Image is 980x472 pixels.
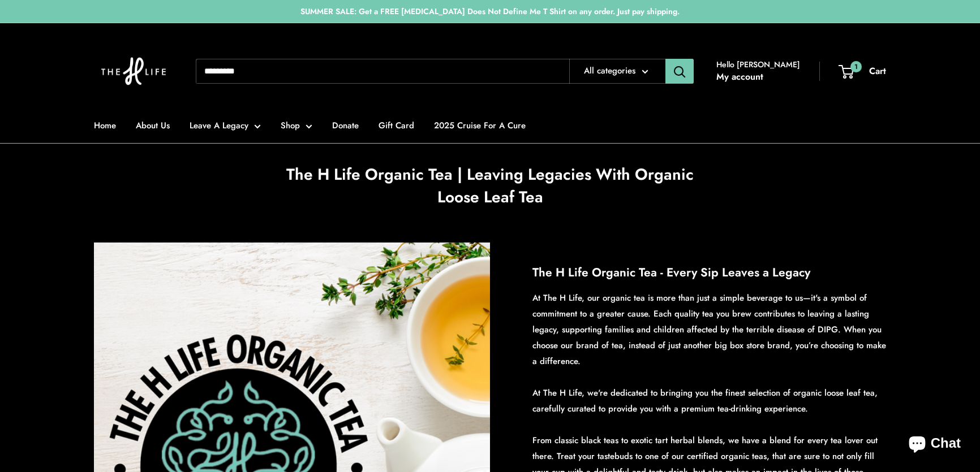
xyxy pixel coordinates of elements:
[136,118,170,133] a: About Us
[196,59,569,84] input: Search...
[190,118,261,133] a: Leave A Legacy
[434,118,526,133] a: 2025 Cruise For A Cure
[94,118,116,133] a: Home
[899,426,971,463] inbox-online-store-chat: Shopify online store chat
[869,64,886,77] span: Cart
[94,34,173,108] img: The H Life
[379,118,414,133] a: Gift Card
[532,264,886,282] h2: The H Life Organic Tea - Every Sip Leaves a Legacy
[665,59,694,84] button: Search
[840,63,886,80] a: 1 Cart
[281,118,312,133] a: Shop
[850,60,862,72] span: 1
[716,57,800,72] span: Hello [PERSON_NAME]
[332,118,359,133] a: Donate
[286,163,694,209] h1: The H Life Organic Tea | Leaving Legacies With Organic Loose Leaf Tea
[716,68,763,85] a: My account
